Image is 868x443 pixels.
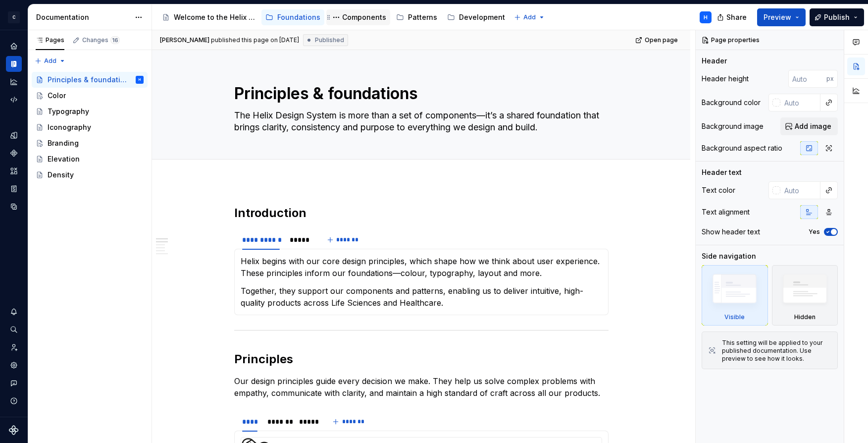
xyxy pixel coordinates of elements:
button: Contact support [6,375,22,391]
div: Side navigation [702,251,756,261]
a: Assets [6,163,22,179]
div: Background color [702,98,761,108]
span: Share [726,12,747,22]
a: Storybook stories [6,181,22,197]
button: Publish [810,8,864,26]
div: Visible [724,313,745,321]
a: Code automation [6,92,22,108]
a: Analytics [6,74,22,90]
span: 16 [110,36,120,44]
a: Settings [6,357,22,373]
div: Development [459,12,505,22]
section-item: Description [241,255,602,309]
a: Design tokens [6,127,22,143]
div: Iconography [48,122,91,132]
div: Header [702,56,727,66]
div: Visible [702,265,768,326]
a: Density [32,167,148,183]
div: C [8,11,20,23]
div: Density [48,170,74,180]
button: Add [511,10,548,24]
div: Background aspect ratio [702,143,782,153]
a: Iconography [32,119,148,135]
a: Branding [32,135,148,151]
div: Branding [48,138,79,148]
textarea: Principles & foundations [232,82,607,106]
div: published this page on [DATE] [211,36,299,44]
p: px [826,75,834,83]
p: Our design principles guide every decision we make. They help us solve complex problems with empa... [234,375,609,399]
button: Add image [780,117,838,135]
div: Elevation [48,154,80,164]
span: Open page [645,36,678,44]
div: Welcome to the Helix Design System [174,12,255,22]
a: Home [6,38,22,54]
button: Preview [757,8,806,26]
div: Page tree [158,7,509,27]
input: Auto [780,181,820,199]
span: [PERSON_NAME] [160,36,209,44]
div: Typography [48,107,89,116]
div: Documentation [6,56,22,72]
div: Search ⌘K [6,322,22,337]
div: Hidden [772,265,838,326]
button: Add [32,54,69,68]
a: Patterns [392,9,441,25]
div: Color [48,91,66,101]
div: Patterns [408,12,437,22]
h2: Principles [234,351,609,367]
div: Foundations [277,12,320,22]
div: H [704,13,708,21]
label: Yes [809,228,820,236]
p: Together, they support our components and patterns, enabling us to deliver intuitive, high-qualit... [241,285,602,309]
div: H [139,75,141,85]
div: Show header text [702,227,760,237]
div: Text color [702,185,735,195]
span: Preview [764,12,791,22]
input: Auto [788,70,826,88]
div: Page tree [32,72,148,183]
div: Principles & foundations [48,75,129,85]
div: Background image [702,121,764,131]
a: Components [6,145,22,161]
div: Header height [702,74,749,84]
a: Components [326,9,390,25]
a: Principles & foundationsH [32,72,148,88]
button: C [2,6,26,28]
span: Publish [824,12,850,22]
p: Helix begins with our core design principles, which shape how we think about user experience. The... [241,255,602,279]
a: Color [32,88,148,104]
div: This setting will be applied to your published documentation. Use preview to see how it looks. [722,339,831,363]
a: Open page [632,33,682,47]
span: Add image [795,121,831,131]
span: Add [44,57,56,65]
a: Data sources [6,199,22,215]
div: Text alignment [702,207,750,217]
h2: Introduction [234,205,609,221]
a: Elevation [32,151,148,167]
a: Welcome to the Helix Design System [158,9,259,25]
div: Hidden [794,313,816,321]
a: Invite team [6,339,22,355]
button: Share [712,8,753,26]
div: Changes [82,36,120,44]
textarea: The Helix Design System is more than a set of components—it’s a shared foundation that brings cla... [232,108,607,135]
button: Notifications [6,304,22,320]
a: Typography [32,104,148,119]
a: Development [443,9,509,25]
input: Auto [780,94,820,111]
div: Pages [36,36,64,44]
svg: Supernova Logo [9,425,19,435]
span: Published [315,36,344,44]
